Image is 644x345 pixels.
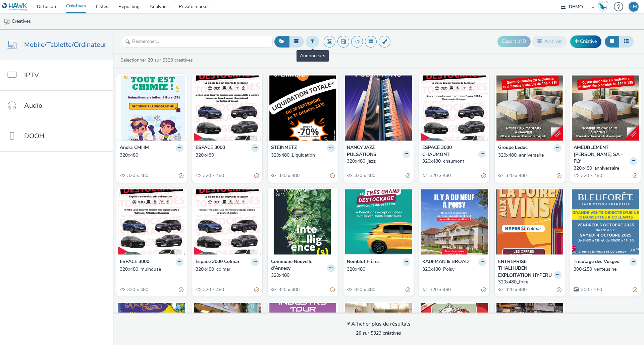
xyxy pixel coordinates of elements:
div: 320x480_anniversaire [498,152,559,159]
a: Créative [570,35,601,48]
img: mobile [3,18,10,25]
div: 320x480_Poisy [422,266,483,273]
div: Partiellement valide [254,286,259,293]
button: Export d'ID [497,36,531,47]
div: 320x480_anniversaire [574,165,635,172]
span: DOOH [24,131,44,141]
div: 300x250_venteusine [574,266,635,273]
div: Partiellement valide [633,286,637,293]
div: 320x480 [196,152,257,159]
div: Partiellement valide [330,172,335,179]
div: 320x480_colmar [196,266,257,273]
strong: NANCY JAZZ PULSATIONS [347,144,401,158]
span: 320 x 480 [278,172,300,179]
div: Partiellement valide [481,286,486,293]
button: Liste [619,36,634,47]
span: 300 x 250 [580,286,602,293]
span: 320 x 480 [278,286,300,293]
a: Sélectionner sur 5323 créatives [120,57,196,63]
span: 320 x 480 [505,286,527,293]
span: 320 x 480 [580,172,602,179]
a: 320x480_jazz [347,158,411,165]
a: 320x480 [196,152,259,159]
strong: 20 [148,57,153,63]
div: 320x480 [271,272,332,279]
a: 300x250_venteusine [574,266,637,273]
strong: Groupe Leduc [498,144,528,152]
div: FM [630,2,637,12]
img: 320x480 visual [269,189,336,255]
div: 320x480_Liquidation [271,152,332,159]
strong: AMEUBLEMENT [PERSON_NAME] SA - FLY [574,144,628,165]
span: 320 x 480 [126,172,148,179]
strong: Andra CMHM [120,144,149,152]
span: 320 x 480 [202,172,224,179]
span: 320 x 480 [354,172,375,179]
img: 320x480_foire visual [496,189,563,255]
span: 320 x 480 [354,286,375,293]
img: 320x480 visual [118,75,185,141]
strong: ENTREPRISE THALHUBEN EXPLOITATION HYPERU [498,258,552,279]
span: 320 x 480 [202,286,224,293]
img: 300x250_venteusine visual [572,189,639,255]
a: 320x480 [271,272,335,279]
div: Partiellement valide [481,172,486,179]
strong: ESPACE 3000 [120,258,149,266]
span: 320 x 480 [126,286,148,293]
a: Hawk Academy [598,1,610,12]
strong: KAUFMAN & BROAD [422,258,469,266]
img: 320x480 visual [345,189,412,255]
div: Partiellement valide [254,172,259,179]
div: Partiellement valide [179,286,183,293]
a: 320x480_anniversaire [498,152,562,159]
button: Grille [605,36,619,47]
a: 320x480 [120,152,183,159]
div: Partiellement valide [330,286,335,293]
strong: ESPACE 3000 [196,144,225,152]
strong: Tricotage des Vosges [574,258,619,266]
div: Valide [179,172,183,179]
input: Rechercher... [122,36,273,48]
span: 320 x 480 [429,172,451,179]
a: 320x480_Liquidation [271,152,335,159]
a: 320x480_anniversaire [574,165,637,172]
img: 320x480 visual [194,75,261,141]
a: 320x480_foire [498,279,562,285]
span: Mobile/Tablette/Ordinateur [24,40,106,50]
strong: 20 [356,330,361,336]
span: sur 5323 créatives [356,330,401,336]
strong: Nomblot Frères [347,258,380,266]
a: 320x480_chaumont [422,158,486,165]
div: 320x480 [347,266,408,273]
div: 320x480 [120,152,181,159]
div: 320x480_mulhouse [120,266,181,273]
img: 320x480_chaumont visual [421,75,488,141]
div: Partiellement valide [406,172,410,179]
a: 320x480_Poisy [422,266,486,273]
div: Partiellement valide [557,172,561,179]
strong: Espace 3000 Colmar [196,258,239,266]
span: Audio [24,101,42,110]
img: 320x480_anniversaire visual [572,75,639,141]
img: 320x480_Poisy visual [421,189,488,255]
button: Archiver [532,36,567,47]
a: 320x480_mulhouse [120,266,183,273]
a: 320x480 [347,266,411,273]
img: 320x480_jazz visual [345,75,412,141]
a: 320x480_colmar [196,266,259,273]
strong: ESPACE 3000 CHAUMONT [422,144,477,158]
div: Partiellement valide [633,172,637,179]
div: Partiellement valide [557,286,561,293]
img: 320x480_colmar visual [194,189,261,255]
img: 320x480_mulhouse visual [118,189,185,255]
div: 320x480_jazz [347,158,408,165]
span: 320 x 480 [429,286,451,293]
strong: Commune Nouvelle d'Annecy [271,258,325,272]
div: 320x480_chaumont [422,158,483,165]
img: Hawk Academy [598,1,608,12]
span: IPTV [24,70,39,80]
img: 320x480_Liquidation visual [269,75,336,141]
div: Afficher plus de résultats [346,320,411,328]
img: 320x480_anniversaire visual [496,75,563,141]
